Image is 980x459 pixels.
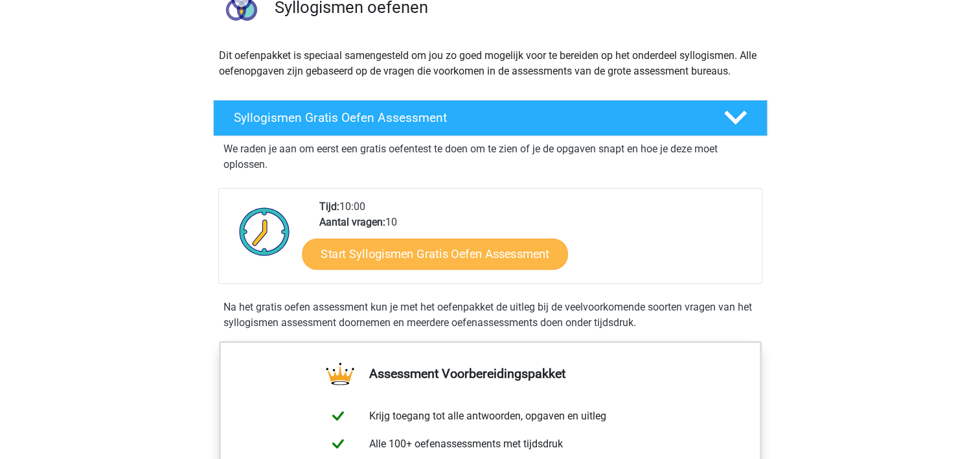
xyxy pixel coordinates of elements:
[219,48,762,79] p: Dit oefenpakket is speciaal samengesteld om jou zo goed mogelijk voor te bereiden op het onderdee...
[319,200,339,213] b: Tijd:
[208,100,773,136] a: Syllogismen Gratis Oefen Assessment
[218,300,762,331] div: Na het gratis oefen assessment kun je met het oefenpakket de uitleg bij de veelvoorkomende soorte...
[223,141,757,172] p: We raden je aan om eerst een gratis oefentest te doen om te zien of je de opgaven snapt en hoe je...
[234,110,703,125] h4: Syllogismen Gratis Oefen Assessment
[232,199,297,264] img: Klok
[310,199,761,283] div: 10:00 10
[319,216,385,228] b: Aantal vragen:
[302,238,568,269] a: Start Syllogismen Gratis Oefen Assessment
